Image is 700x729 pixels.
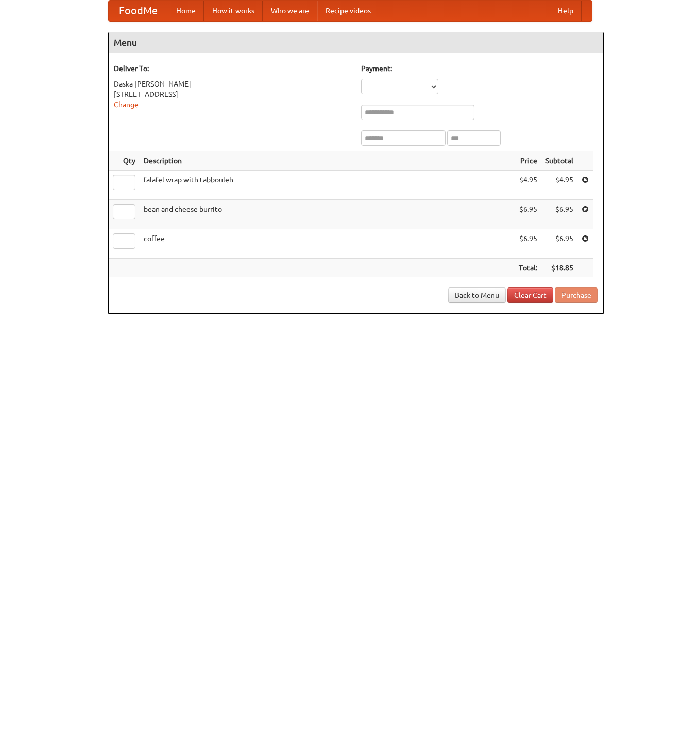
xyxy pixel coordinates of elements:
[168,1,204,21] a: Home
[515,171,541,200] td: $4.95
[140,171,515,200] td: falafel wrap with tabbouleh
[109,151,140,171] th: Qty
[114,63,351,74] h5: Deliver To:
[515,229,541,259] td: $6.95
[515,151,541,171] th: Price
[541,259,577,278] th: $18.85
[263,1,317,21] a: Who we are
[541,200,577,229] td: $6.95
[109,32,603,53] h4: Menu
[507,287,553,303] a: Clear Cart
[448,287,506,303] a: Back to Menu
[515,259,541,278] th: Total:
[114,89,351,99] div: [STREET_ADDRESS]
[114,100,139,109] a: Change
[317,1,379,21] a: Recipe videos
[114,79,351,89] div: Daska [PERSON_NAME]
[140,200,515,229] td: bean and cheese burrito
[140,151,515,171] th: Description
[204,1,263,21] a: How it works
[550,1,582,21] a: Help
[515,200,541,229] td: $6.95
[109,1,168,21] a: FoodMe
[541,171,577,200] td: $4.95
[361,63,598,74] h5: Payment:
[541,151,577,171] th: Subtotal
[140,229,515,259] td: coffee
[555,287,598,303] button: Purchase
[541,229,577,259] td: $6.95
